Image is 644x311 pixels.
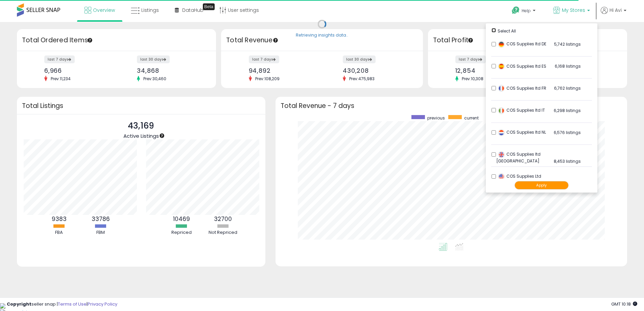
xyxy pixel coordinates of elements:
span: COS Supplies ltd IT [498,107,545,113]
p: 43,169 [123,119,159,132]
span: 6,762 listings [554,85,581,91]
span: Prev: 108,209 [252,76,283,82]
span: Listings [141,7,159,14]
h3: Total Listings [22,103,260,108]
span: 8,453 listings [554,158,581,164]
span: previous [427,115,445,121]
div: Tooltip anchor [272,37,279,43]
b: 9383 [52,215,67,223]
span: COS Supplies Ltd [GEOGRAPHIC_DATA] [496,173,541,186]
span: Prev: 30,460 [140,76,170,82]
label: last 7 days [249,55,279,63]
img: netherlands.png [498,129,505,136]
div: Tooltip anchor [87,37,93,43]
h3: Total Ordered Items [22,36,211,45]
span: COS Supplies ltd NL [498,129,546,135]
span: COS Supplies ltd [GEOGRAPHIC_DATA] [496,151,541,164]
span: COS Supplies ltd DE [498,41,546,47]
div: 94,892 [249,67,317,74]
img: usa.png [498,173,505,180]
label: last 30 days [343,55,376,63]
span: current [464,115,479,121]
b: 33786 [92,215,110,223]
label: last 30 days [137,55,170,63]
i: Get Help [511,6,520,15]
span: Prev: 11,234 [47,76,74,82]
a: Hi Avi [601,7,626,22]
span: COS Supplies ltd FR [498,85,546,91]
span: COS Supplies ltd ES [498,63,546,69]
div: FBM [80,229,121,236]
span: 6,298 listings [554,108,581,113]
div: 430,208 [343,67,411,74]
h3: Total Revenue - 7 days [281,103,622,108]
span: Active Listings [123,132,159,139]
span: 6,576 listings [554,130,581,135]
span: Overview [93,7,115,14]
span: 6,168 listings [555,63,581,69]
b: 10469 [173,215,190,223]
div: 6,966 [44,67,112,74]
a: Help [506,1,542,22]
img: germany.png [498,41,505,48]
span: Hi Avi [610,7,622,14]
div: Not Repriced [203,229,243,236]
div: 12,854 [455,67,523,74]
div: FBA [39,229,79,236]
div: Tooltip anchor [159,133,165,139]
h3: Total Revenue [226,36,418,45]
div: Retrieving insights data.. [296,32,348,39]
h3: Total Profit [433,36,622,45]
span: Select All [498,28,516,34]
label: last 7 days [44,55,75,63]
img: france.png [498,85,505,92]
div: Tooltip anchor [203,3,215,10]
b: 32700 [214,215,232,223]
img: spain.png [498,63,505,70]
span: 5,742 listings [554,41,581,47]
span: Prev: 475,983 [346,76,378,82]
span: Prev: 10,308 [458,76,487,82]
span: My Stores [562,7,585,14]
span: Help [522,8,531,14]
span: DataHub [182,7,204,14]
img: italy.png [498,107,505,114]
div: Tooltip anchor [468,37,474,43]
div: 34,868 [137,67,204,74]
img: uk.png [498,151,505,158]
label: last 7 days [455,55,486,63]
div: Repriced [161,229,202,236]
button: Apply [515,181,569,190]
